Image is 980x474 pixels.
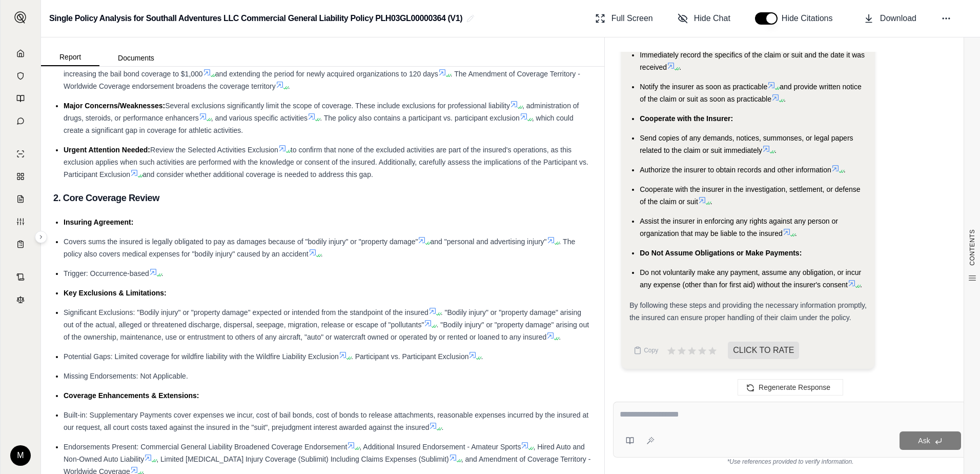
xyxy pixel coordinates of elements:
[759,383,830,391] span: Regenerate Response
[7,66,34,86] a: Documents Vault
[782,12,839,25] span: Hide Citations
[860,8,921,29] button: Download
[64,308,428,317] span: Significant Exclusions: "Bodily injury" or "property damage" expected or intended from the standp...
[64,352,339,361] span: Potential Gaps: Limited coverage for wildfire liability with the Wildfire Liability Exclusion
[644,346,658,354] span: Copy
[64,70,580,90] span: . The Amendment of Coverage Territory - Worldwide Coverage endorsement broadens the coverage terr...
[99,50,173,66] button: Documents
[64,238,575,258] span: . The policy also covers medical expenses for "bodily injury" caused by an accident
[142,170,373,179] span: and consider whether additional coverage is needed to address this gap.
[64,238,418,246] span: Covers sums the insured is legally obligated to pay as damages because of "bodily injury" or "pro...
[441,423,443,431] span: .
[64,289,167,297] span: Key Exclusions & Limitations:
[640,51,865,71] span: Immediately record the specifics of the claim or suit and the date it was received
[10,445,31,466] div: M
[728,342,799,359] span: CLICK TO RATE
[320,114,520,122] span: . The policy also contains a participant vs. participant exclusion
[640,249,802,257] span: Do Not Assume Obligations or Make Payments:
[165,102,510,110] span: Several exclusions significantly limit the scope of coverage. These include exclusions for profes...
[156,455,449,463] span: , Limited [MEDICAL_DATA] Injury Coverage (Sublimit) Including Claims Expenses (Sublimit)
[64,443,585,463] span: , Hired Auto and Non-Owned Auto Liability
[844,166,846,174] span: .
[640,114,733,123] span: Cooperate with the Insurer:
[774,146,777,154] span: .
[7,166,34,187] a: Policy Comparisons
[288,82,290,90] span: .
[7,144,34,164] a: Single Policy
[559,333,561,341] span: .
[430,238,546,246] span: and "personal and advertising injury"
[64,372,188,380] span: Missing Endorsements: Not Applicable.
[49,9,462,28] h2: Single Policy Analysis for Southall Adventures LLC Commercial General Liability Policy PLH03GL000...
[694,12,730,25] span: Hide Chat
[481,352,483,361] span: .
[321,250,323,258] span: .
[64,146,588,179] span: to confirm that none of the excluded activities are part of the insured's operations, as this exc...
[161,269,164,278] span: .
[41,49,99,66] button: Report
[64,321,589,341] span: . "Bodily injury" or "property damage" arising out of the ownership, maintenance, use or entrustm...
[640,217,838,238] span: Assist the insurer in enforcing any rights against any person or organization that may be liable ...
[64,269,149,278] span: Trigger: Occurrence-based
[900,431,961,450] button: Ask
[35,231,47,243] button: Expand sidebar
[710,197,712,206] span: .
[64,218,133,226] span: Insuring Agreement:
[215,70,438,78] span: and extending the period for newly acquired organizations to 120 days
[7,234,34,254] a: Coverage Table
[7,43,34,64] a: Home
[211,114,308,122] span: , and various specific activities
[7,189,34,209] a: Claim Coverage
[7,211,34,232] a: Custom Report
[64,411,588,431] span: Built-in: Supplementary Payments cover expenses we incur, cost of bail bonds, cost of bonds to re...
[14,11,27,24] img: Expand sidebar
[918,437,930,445] span: Ask
[64,102,165,110] span: Major Concerns/Weaknesses:
[150,146,278,154] span: Review the Selected Activities Exclusion
[7,267,34,287] a: Contract Analysis
[53,189,592,207] h3: 2. Core Coverage Review
[784,95,786,103] span: .
[679,63,681,71] span: .
[640,83,767,91] span: Notify the insurer as soon as practicable
[968,229,976,266] span: CONTENTS
[7,88,34,109] a: Prompt Library
[7,111,34,131] a: Chat
[10,7,31,28] button: Expand sidebar
[640,83,862,103] span: and provide written notice of the claim or suit as soon as practicable
[351,352,469,361] span: . Participant vs. Participant Exclusion
[795,229,797,238] span: .
[64,391,199,400] span: Coverage Enhancements & Extensions:
[591,8,657,29] button: Full Screen
[738,379,843,396] button: Regenerate Response
[611,12,653,25] span: Full Screen
[640,166,831,174] span: Authorize the insurer to obtain records and other information
[7,289,34,310] a: Legal Search Engine
[359,443,521,451] span: , Additional Insured Endorsement - Amateur Sports
[64,102,579,122] span: , administration of drugs, steroids, or performance enhancers
[640,134,853,154] span: Send copies of any demands, notices, summonses, or legal papers related to the claim or suit imme...
[629,340,662,361] button: Copy
[673,8,734,29] button: Hide Chat
[64,308,581,329] span: . "Bodily injury" or "property damage" arising out of the actual, alleged or threatened discharge...
[613,458,968,466] div: *Use references provided to verify information.
[64,146,150,154] span: Urgent Attention Needed:
[860,281,862,289] span: .
[629,301,867,322] span: By following these steps and providing the necessary information promptly, the insured can ensure...
[640,185,860,206] span: Cooperate with the insurer in the investigation, settlement, or defense of the claim or suit
[880,12,916,25] span: Download
[640,268,861,289] span: Do not voluntarily make any payment, assume any obligation, or incur any expense (other than for ...
[64,443,347,451] span: Endorsements Present: Commercial General Liability Broadened Coverage Endorsement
